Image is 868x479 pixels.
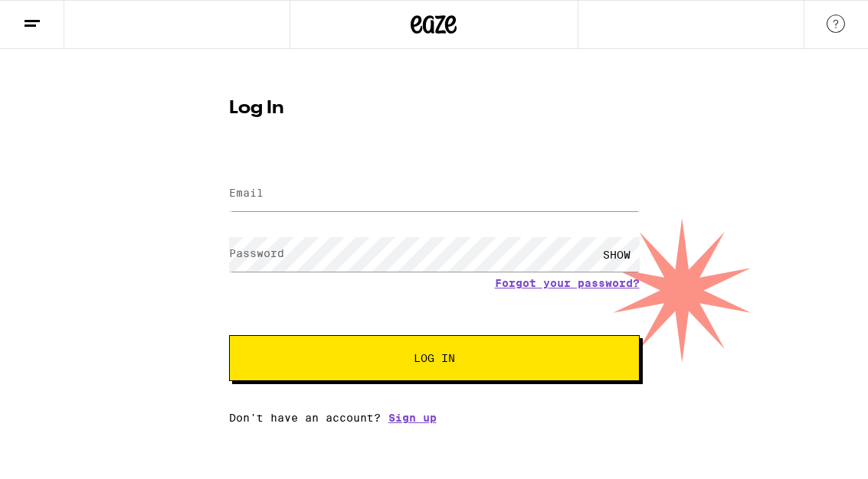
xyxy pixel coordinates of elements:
[229,247,284,259] label: Password
[414,353,455,363] span: Log In
[229,412,640,424] div: Don't have an account?
[229,177,640,211] input: Email
[229,335,640,381] button: Log In
[229,99,640,118] h1: Log In
[229,187,264,199] label: Email
[495,277,640,289] a: Forgot your password?
[594,237,640,272] div: SHOW
[388,412,437,424] a: Sign up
